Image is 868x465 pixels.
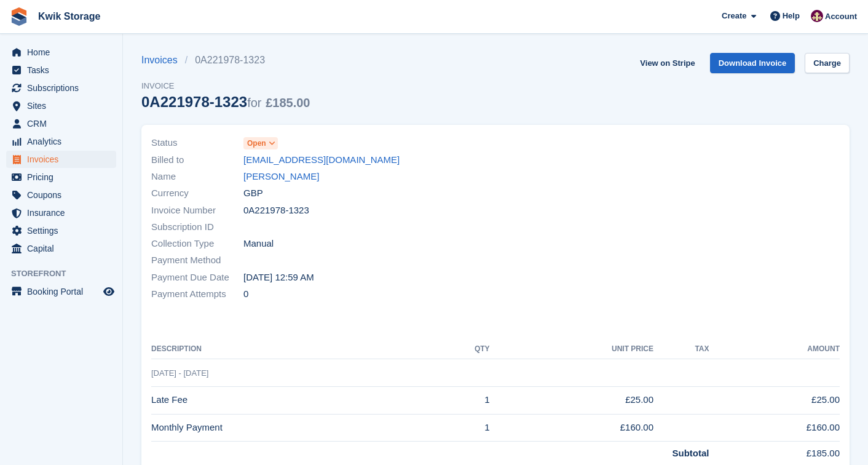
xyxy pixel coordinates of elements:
a: menu [6,204,116,221]
span: 0 [243,287,248,301]
span: for [247,96,261,109]
td: £25.00 [490,386,653,414]
a: Charge [805,53,850,73]
span: Open [247,138,266,149]
a: menu [6,151,116,168]
span: £185.00 [266,96,310,109]
span: Payment Due Date [151,271,243,285]
a: menu [6,222,116,239]
span: Help [783,10,800,22]
span: Insurance [27,204,101,221]
a: menu [6,283,116,300]
th: Tax [653,340,709,359]
span: Coupons [27,186,101,204]
a: Download Invoice [710,53,795,73]
span: Analytics [27,133,101,150]
span: GBP [243,186,263,201]
td: Late Fee [151,386,430,414]
a: menu [6,133,116,150]
a: menu [6,79,116,97]
td: £185.00 [709,442,840,461]
th: Unit Price [490,340,653,359]
a: View on Stripe [635,53,700,73]
span: Collection Type [151,237,243,251]
span: Currency [151,186,243,201]
span: Tasks [27,62,101,79]
div: 0A221978-1323 [141,93,310,110]
td: £160.00 [709,414,840,442]
span: Storefront [11,268,122,280]
span: Home [27,44,101,61]
span: Name [151,170,243,184]
a: Kwik Storage [33,6,105,26]
span: Create [722,10,746,22]
span: Capital [27,240,101,257]
span: Pricing [27,169,101,186]
span: Billed to [151,153,243,167]
span: Subscriptions [27,79,101,97]
span: 0A221978-1323 [243,204,309,218]
th: Description [151,340,430,359]
a: Open [243,136,278,150]
time: 2025-10-01 23:59:59 UTC [243,271,314,285]
td: £25.00 [709,386,840,414]
img: ellie tragonette [811,10,823,22]
span: Invoices [27,151,101,168]
span: Payment Method [151,253,243,268]
strong: Subtotal [673,448,709,458]
a: menu [6,97,116,114]
nav: breadcrumbs [141,53,310,68]
span: Sites [27,97,101,114]
a: menu [6,62,116,79]
a: menu [6,186,116,204]
a: Preview store [101,284,116,299]
span: CRM [27,115,101,132]
img: stora-icon-8386f47178a22dfd0bd8f6a31ec36ba5ce8667c1dd55bd0f319d3a0aa187defe.svg [10,7,28,26]
span: Status [151,136,243,150]
span: Manual [243,237,274,251]
a: menu [6,240,116,257]
span: Invoice Number [151,204,243,218]
a: Invoices [141,53,185,68]
a: [EMAIL_ADDRESS][DOMAIN_NAME] [243,153,400,167]
a: menu [6,44,116,61]
span: Invoice [141,80,310,92]
td: £160.00 [490,414,653,442]
a: menu [6,115,116,132]
span: Settings [27,222,101,239]
td: 1 [430,414,490,442]
a: menu [6,169,116,186]
span: Booking Portal [27,283,101,300]
span: [DATE] - [DATE] [151,368,208,378]
td: 1 [430,386,490,414]
th: QTY [430,340,490,359]
span: Subscription ID [151,220,243,234]
span: Account [825,10,857,23]
a: [PERSON_NAME] [243,170,319,184]
span: Payment Attempts [151,287,243,301]
th: Amount [709,340,840,359]
td: Monthly Payment [151,414,430,442]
